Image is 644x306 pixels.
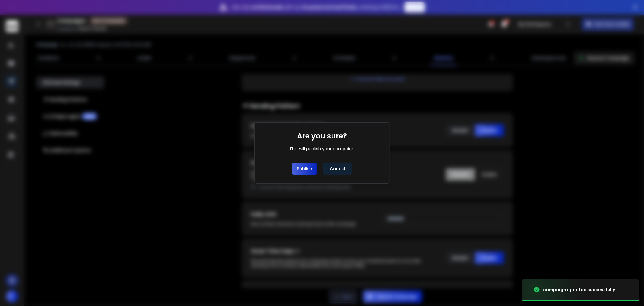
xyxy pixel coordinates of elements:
[292,163,317,175] button: Publish
[543,287,616,293] div: campaign updated successfully.
[297,131,347,141] h1: Are you sure?
[323,163,352,175] button: Cancel
[290,146,355,152] div: This will publish your campaign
